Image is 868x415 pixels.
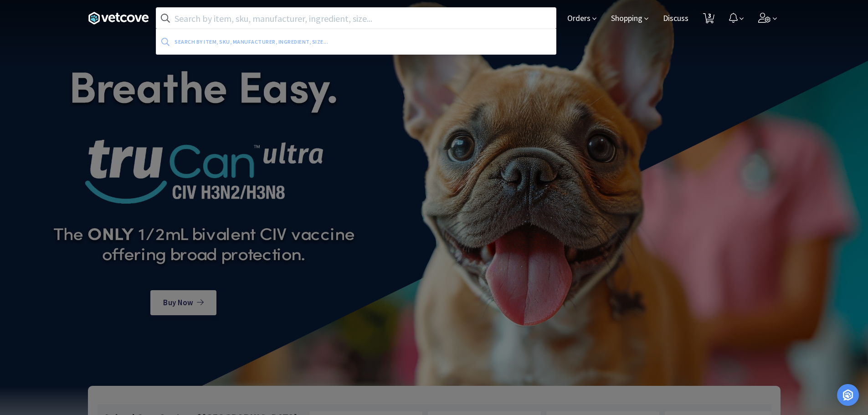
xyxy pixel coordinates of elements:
a: Discuss [659,15,692,23]
div: Open Intercom Messenger [837,384,859,406]
div: Search by item, sku, manufacturer, ingredient, size... [175,35,439,49]
a: 3 [699,15,718,24]
input: Search by item, sku, manufacturer, ingredient, size... [156,8,556,29]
